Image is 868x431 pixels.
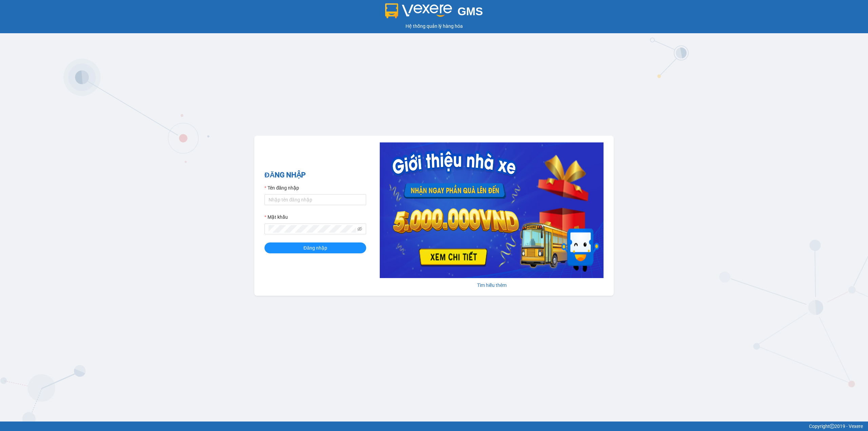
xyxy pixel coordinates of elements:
[5,423,863,430] div: Copyright 2019 - Vexere
[380,281,604,289] div: Tìm hiểu thêm
[269,225,356,233] input: Mật khẩu
[357,227,362,231] span: eye-invisible
[264,184,299,192] label: Tên đăng nhập
[457,5,483,18] span: GMS
[830,424,834,429] span: copyright
[264,213,288,221] label: Mật khẩu
[2,22,866,30] div: Hệ thống quản lý hàng hóa
[264,242,366,253] button: Đăng nhập
[303,244,327,252] span: Đăng nhập
[264,170,366,181] h2: ĐĂNG NHẬP
[264,194,366,205] input: Tên đăng nhập
[385,10,483,16] a: GMS
[385,3,452,18] img: logo 2
[380,142,604,278] img: banner-0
